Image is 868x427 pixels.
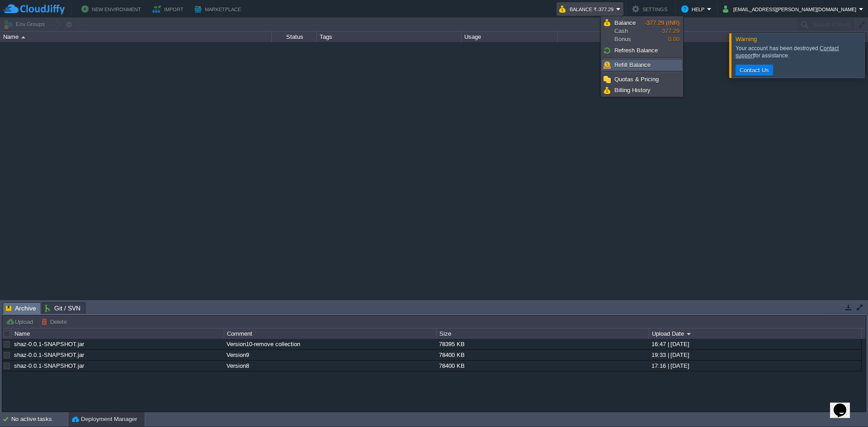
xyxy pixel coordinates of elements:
[225,328,436,339] div: Comment
[437,339,648,349] div: 78395 KB
[723,4,859,14] button: [EMAIL_ADDRESS][PERSON_NAME][DOMAIN_NAME]
[614,61,651,68] span: Refill Balance
[649,361,861,371] div: 17:16 | [DATE]
[602,85,682,95] a: Billing History
[736,45,862,59] div: Your account has been destroyed. for assistance.
[194,4,244,14] button: Marketplace
[1,32,271,42] div: Name
[737,66,772,74] button: Contact Us
[462,32,557,42] div: Usage
[602,46,682,56] a: Refresh Balance
[559,4,616,14] button: Balance ₹-377.29
[224,361,436,371] div: Version8
[681,4,707,14] button: Help
[317,32,461,42] div: Tags
[645,19,679,42] span: -377.29 0.00
[3,4,65,15] img: CloudJiffy
[602,18,682,45] a: BalanceCashBonus-377.29 (INR)-377.290.00
[614,19,645,43] span: Cash Bonus
[649,350,861,360] div: 19:33 | [DATE]
[736,36,757,42] span: Warning
[614,47,658,54] span: Refresh Balance
[645,19,679,26] span: -377.29 (INR)
[21,36,25,38] img: AMDAwAAAACH5BAEAAAAALAAAAAABAAEAAAICRAEAOw==
[602,60,682,70] a: Refill Balance
[614,87,651,94] span: Billing History
[6,303,36,314] span: Archive
[614,76,659,83] span: Quotas & Pricing
[437,350,648,360] div: 78400 KB
[41,318,70,326] button: Delete
[272,32,316,42] div: Status
[602,75,682,84] a: Quotas & Pricing
[12,328,224,339] div: Name
[45,303,80,314] span: Git / SVN
[14,352,84,358] a: shaz-0.0.1-SNAPSHOT.jar
[14,362,84,369] a: shaz-0.0.1-SNAPSHOT.jar
[632,4,670,14] button: Settings
[614,19,636,26] span: Balance
[81,4,144,14] button: New Environment
[6,318,36,326] button: Upload
[650,328,861,339] div: Upload Date
[224,350,436,360] div: Version9
[830,391,859,418] iframe: chat widget
[437,328,649,339] div: Size
[72,415,137,424] button: Deployment Manager
[14,341,84,347] a: shaz-0.0.1-SNAPSHOT.jar
[11,412,68,427] div: No active tasks
[649,339,861,349] div: 16:47 | [DATE]
[152,4,186,14] button: Import
[437,361,648,371] div: 78400 KB
[224,339,436,349] div: Version10-remove collection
